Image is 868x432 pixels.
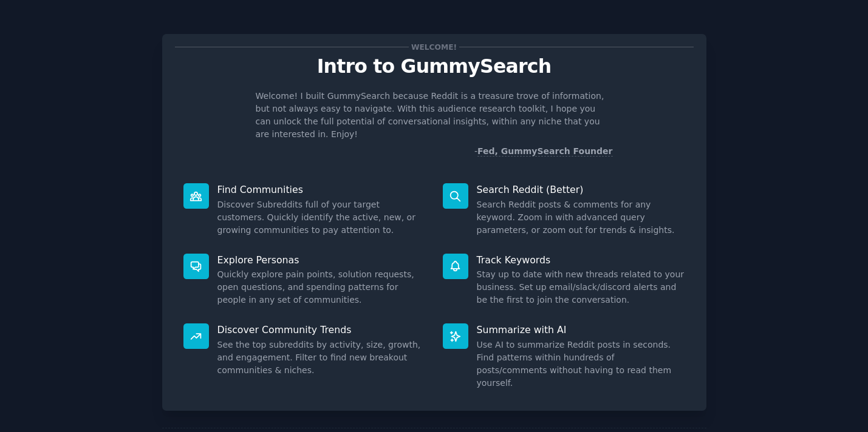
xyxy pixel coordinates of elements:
[217,268,426,306] dd: Quickly explore pain points, solution requests, open questions, and spending patterns for people ...
[474,145,613,158] div: -
[477,339,685,390] dd: Use AI to summarize Reddit posts in seconds. Find patterns within hundreds of posts/comments with...
[477,146,613,157] a: Fed, GummySearch Founder
[477,254,685,266] p: Track Keywords
[477,198,685,237] dd: Search Reddit posts & comments for any keyword. Zoom in with advanced query parameters, or zoom o...
[409,41,459,53] span: Welcome!
[175,56,694,77] p: Intro to GummySearch
[477,268,685,306] dd: Stay up to date with new threads related to your business. Set up email/slack/discord alerts and ...
[217,198,426,237] dd: Discover Subreddits full of your target customers. Quickly identify the active, new, or growing c...
[477,323,685,336] p: Summarize with AI
[477,183,685,196] p: Search Reddit (Better)
[217,183,426,196] p: Find Communities
[217,323,426,336] p: Discover Community Trends
[217,254,426,266] p: Explore Personas
[217,339,426,377] dd: See the top subreddits by activity, size, growth, and engagement. Filter to find new breakout com...
[256,90,613,141] p: Welcome! I built GummySearch because Reddit is a treasure trove of information, but not always ea...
